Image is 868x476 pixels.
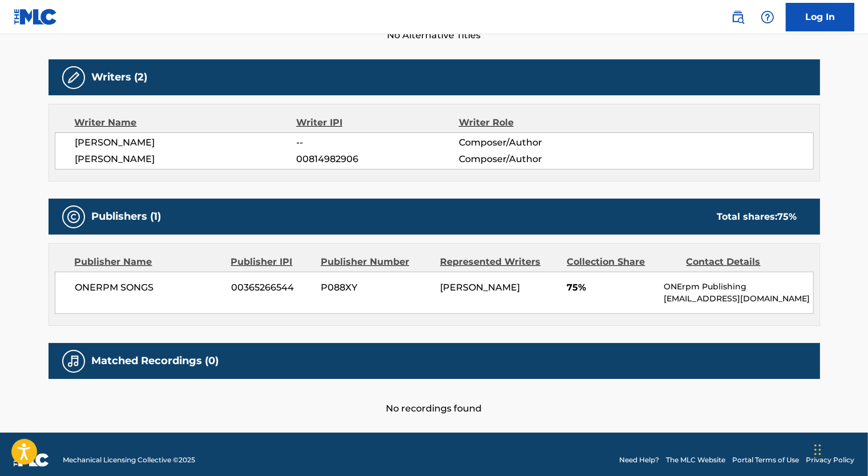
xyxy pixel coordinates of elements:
div: No recordings found [49,379,820,416]
a: The MLC Website [666,455,725,465]
span: [PERSON_NAME] [75,136,297,150]
span: 75 % [778,211,797,222]
div: Collection Share [567,255,677,269]
img: Matched Recordings [67,354,80,368]
div: Represented Writers [440,255,558,269]
p: ONErpm Publishing [664,281,813,293]
div: Publisher Name [75,255,223,269]
div: Drag [814,433,821,467]
span: P088XY [321,281,431,295]
iframe: Chat Widget [811,421,868,476]
img: Publishers [67,210,80,224]
div: Contact Details [687,255,797,269]
p: [EMAIL_ADDRESS][DOMAIN_NAME] [664,293,813,305]
span: -- [296,136,458,150]
a: Portal Terms of Use [732,455,799,465]
span: [PERSON_NAME] [440,282,520,293]
div: Writer Name [75,116,297,130]
img: Writers [67,71,80,84]
div: Publisher IPI [231,255,312,269]
a: Need Help? [619,455,659,465]
h5: Publishers (1) [92,210,162,223]
div: Publisher Number [321,255,431,269]
img: MLC Logo [14,9,58,25]
h5: Writers (2) [92,71,148,84]
img: search [731,10,745,24]
div: Writer IPI [296,116,459,130]
span: 75% [567,281,655,295]
div: Help [756,6,779,29]
img: logo [14,453,49,467]
span: Composer/Author [459,136,607,150]
div: Total shares: [717,210,797,224]
span: Composer/Author [459,152,607,166]
span: 00814982906 [296,152,458,166]
a: Public Search [726,6,749,29]
h5: Matched Recordings (0) [92,354,219,368]
span: No Alternative Titles [49,29,820,42]
div: Writer Role [459,116,607,130]
img: help [761,10,774,24]
span: Mechanical Licensing Collective © 2025 [63,455,195,465]
span: [PERSON_NAME] [75,152,297,166]
span: 00365266544 [231,281,312,295]
a: Log In [786,3,854,31]
a: Privacy Policy [806,455,854,465]
span: ONERPM SONGS [75,281,223,295]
